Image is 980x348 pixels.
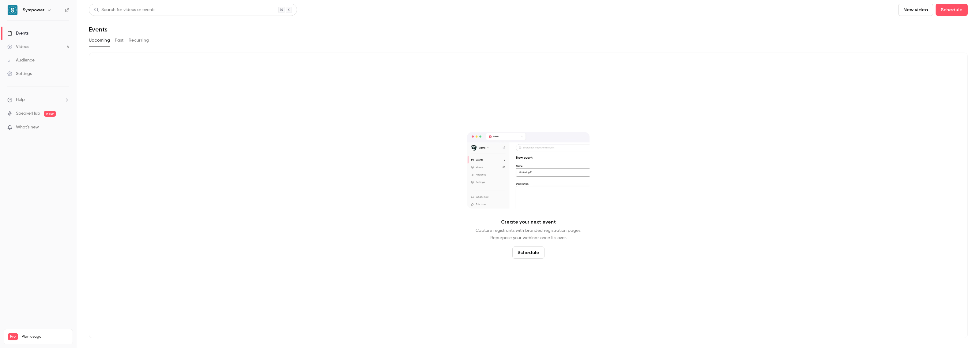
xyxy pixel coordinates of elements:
[7,71,32,77] div: Settings
[501,218,556,226] p: Create your next event
[476,227,581,242] p: Capture registrants with branded registration pages. Repurpose your webinar once it's over.
[89,35,110,45] button: Upcoming
[7,97,69,103] li: help-dropdown-opener
[62,125,69,130] iframe: Noticeable Trigger
[8,5,17,15] img: Sympower
[23,7,44,13] h6: Sympower
[8,333,18,340] span: Pro
[44,111,56,117] span: new
[898,4,933,16] button: New video
[129,35,149,45] button: Recurring
[16,124,39,131] span: What's new
[94,7,155,13] div: Search for videos or events
[512,246,545,259] button: Schedule
[7,30,28,36] div: Events
[115,35,124,45] button: Past
[7,44,29,50] div: Videos
[22,334,69,339] span: Plan usage
[936,4,968,16] button: Schedule
[16,97,25,103] span: Help
[7,57,35,63] div: Audience
[16,110,40,117] a: SpeakerHub
[89,26,107,33] h1: Events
